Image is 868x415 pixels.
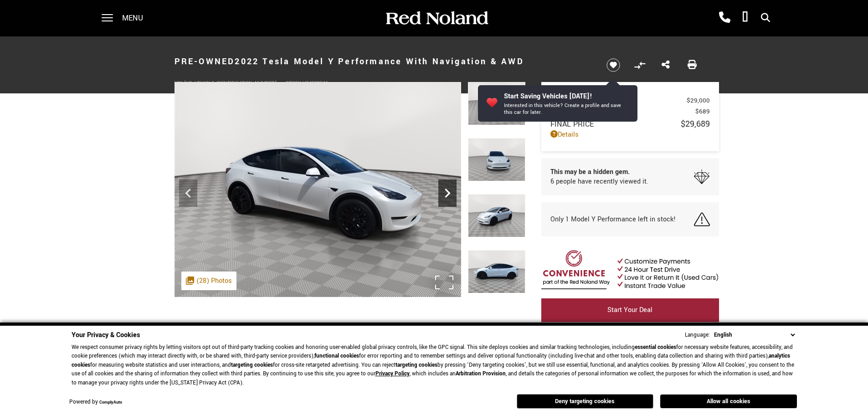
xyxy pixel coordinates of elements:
a: Start Your Deal [541,298,719,322]
a: Dealer Handling $689 [550,107,710,116]
strong: targeting cookies [231,361,273,369]
img: Red Noland Auto Group [384,10,489,26]
button: Save vehicle [603,58,623,72]
a: Print this Pre-Owned 2022 Tesla Model Y Performance With Navigation & AWD [688,59,697,71]
div: Language: [685,332,710,338]
span: Only 1 Model Y Performance left in stock! [550,215,676,224]
img: Used 2022 White Tesla Performance image 5 [468,250,525,293]
strong: functional cookies [314,352,359,360]
div: Next [438,179,457,207]
span: $689 [695,107,710,116]
strong: analytics cookies [72,352,790,369]
a: Final Price $29,689 [550,118,710,130]
button: Compare Vehicle [633,58,647,72]
button: Allow all cookies [660,395,797,408]
a: ComplyAuto [99,400,122,405]
span: Your Privacy & Cookies [72,330,140,340]
img: Used 2022 White Tesla Performance image 2 [175,82,461,297]
img: Used 2022 White Tesla Performance image 2 [468,82,525,125]
span: $29,000 [687,96,710,105]
button: Deny targeting cookies [517,394,653,409]
span: Dealer Handling [550,107,695,116]
div: Previous [179,179,197,207]
strong: targeting cookies [395,361,437,369]
select: Language Select [712,330,797,340]
span: Start Your Deal [607,305,652,315]
span: Stock: [286,80,303,87]
h1: 2022 Tesla Model Y Performance With Navigation & AWD [175,43,591,80]
strong: Pre-Owned [175,56,235,67]
a: Red [PERSON_NAME] $29,000 [550,96,710,105]
span: 6 people have recently viewed it. [550,177,648,186]
span: $29,689 [681,118,710,130]
span: This may be a hidden gem. [550,167,648,177]
span: VIN: [175,80,184,87]
strong: essential cookies [635,343,676,351]
div: Powered by [69,400,122,405]
strong: Arbitration Provision [456,370,506,378]
img: Used 2022 White Tesla Performance image 3 [468,138,525,181]
a: Details [550,130,710,139]
img: Used 2022 White Tesla Performance image 4 [468,194,525,237]
div: (28) Photos [181,272,236,290]
a: Privacy Policy [375,370,410,378]
span: [US_VEHICLE_IDENTIFICATION_NUMBER] [184,80,277,87]
span: Final Price [550,119,681,129]
a: Share this Pre-Owned 2022 Tesla Model Y Performance With Navigation & AWD [662,59,670,71]
span: Red [PERSON_NAME] [550,96,687,105]
span: UC452254A [303,80,329,87]
p: We respect consumer privacy rights by letting visitors opt out of third-party tracking cookies an... [72,343,797,388]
